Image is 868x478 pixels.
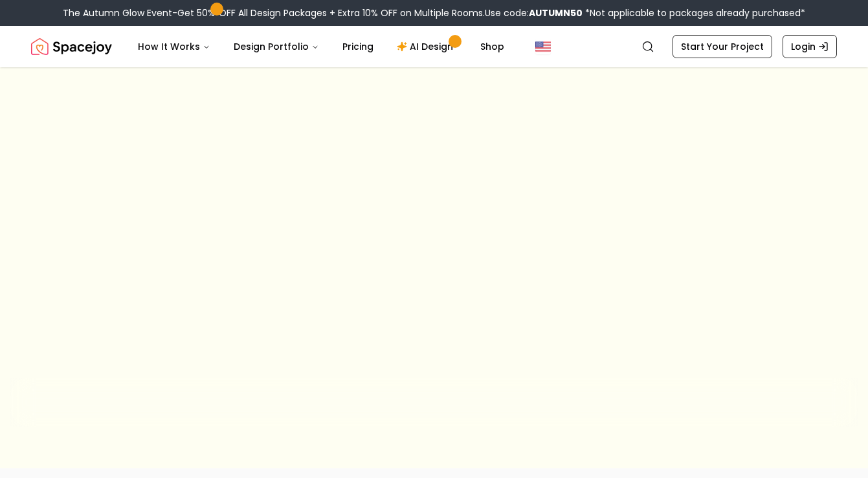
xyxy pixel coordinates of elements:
button: Design Portfolio [223,34,329,60]
span: *Not applicable to packages already purchased* [583,6,805,19]
button: How It Works [128,34,221,60]
a: Spacejoy [31,34,112,60]
a: Start Your Project [673,35,772,58]
img: Spacejoy Logo [31,34,112,60]
div: The Autumn Glow Event-Get 50% OFF All Design Packages + Extra 10% OFF on Multiple Rooms. [63,6,805,19]
nav: Global [31,26,837,67]
a: Login [783,35,837,58]
a: AI Design [386,34,467,60]
span: Use code: [485,6,583,19]
nav: Main [128,34,515,60]
img: United States [535,39,551,54]
a: Pricing [332,34,384,60]
a: Shop [470,34,515,60]
b: AUTUMN50 [529,6,583,19]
